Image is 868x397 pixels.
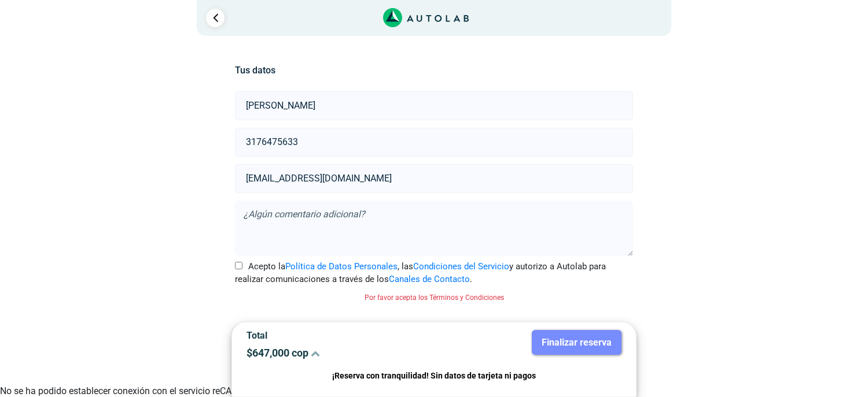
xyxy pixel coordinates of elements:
a: Condiciones del Servicio [413,261,509,272]
p: Total [247,330,425,341]
small: Por favor acepta los Términos y Condiciones [365,294,504,302]
a: Ir al paso anterior [206,9,225,27]
p: ¡Reserva con tranquilidad! Sin datos de tarjeta ni pagos [247,369,621,383]
input: Celular [235,128,632,157]
a: Política de Datos Personales [285,261,398,272]
label: Acepto la , las y autorizo a Autolab para realizar comunicaciones a través de los . [235,260,632,286]
p: $ 647,000 cop [247,347,425,359]
input: Acepto laPolítica de Datos Personales, lasCondiciones del Servicioy autorizo a Autolab para reali... [235,262,242,269]
input: Correo electrónico [235,164,632,193]
a: Link al sitio de autolab [383,12,469,23]
h5: Tus datos [235,65,632,76]
a: Canales de Contacto [389,274,470,284]
input: Nombre y apellido [235,91,632,120]
button: Finalizar reserva [532,330,621,355]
